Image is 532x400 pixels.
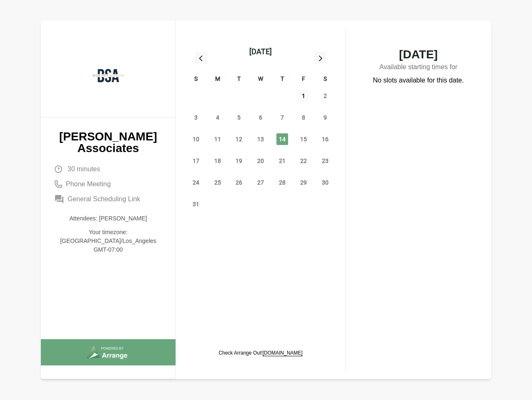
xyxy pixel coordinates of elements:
p: No slots available for this date. [373,75,464,85]
div: M [207,74,228,85]
span: Tuesday, August 5, 2025 [233,112,245,123]
p: Your timezone: [GEOGRAPHIC_DATA]/Los_Angeles GMT-07:00 [54,228,162,254]
p: Available starting times for [362,60,474,75]
span: 30 minutes [68,164,100,174]
span: Saturday, August 2, 2025 [319,90,331,102]
p: Attendees: [PERSON_NAME] [54,214,162,223]
span: Thursday, August 28, 2025 [276,177,288,188]
span: Saturday, August 16, 2025 [319,133,331,145]
span: Wednesday, August 13, 2025 [255,133,266,145]
div: [DATE] [249,46,272,57]
span: Friday, August 8, 2025 [298,112,309,123]
span: Thursday, August 21, 2025 [276,155,288,167]
div: S [314,74,336,85]
span: Tuesday, August 26, 2025 [233,177,245,188]
span: Sunday, August 31, 2025 [190,198,202,210]
span: Sunday, August 3, 2025 [190,112,202,123]
div: T [228,74,250,85]
span: Monday, August 11, 2025 [212,133,223,145]
span: Thursday, August 14, 2025 [276,133,288,145]
span: Monday, August 25, 2025 [212,177,223,188]
span: Monday, August 4, 2025 [212,112,223,123]
span: [DATE] [362,49,474,60]
div: W [250,74,271,85]
div: S [185,74,207,85]
span: Sunday, August 10, 2025 [190,133,202,145]
span: General Scheduling Link [68,194,140,204]
span: Saturday, August 9, 2025 [319,112,331,123]
span: Friday, August 29, 2025 [298,177,309,188]
span: Friday, August 15, 2025 [298,133,309,145]
div: T [271,74,293,85]
span: Tuesday, August 12, 2025 [233,133,245,145]
span: Phone Meeting [66,179,111,189]
span: Wednesday, August 27, 2025 [255,177,266,188]
span: Wednesday, August 6, 2025 [255,112,266,123]
span: Saturday, August 23, 2025 [319,155,331,167]
p: Check Arrange Out! [218,350,302,356]
p: [PERSON_NAME] Associates [54,131,162,154]
div: F [293,74,315,85]
span: Friday, August 22, 2025 [298,155,309,167]
span: Friday, August 1, 2025 [298,90,309,102]
a: [DOMAIN_NAME] [263,350,303,356]
span: Tuesday, August 19, 2025 [233,155,245,167]
span: Saturday, August 30, 2025 [319,177,331,188]
span: Sunday, August 17, 2025 [190,155,202,167]
span: Monday, August 18, 2025 [212,155,223,167]
span: Wednesday, August 20, 2025 [255,155,266,167]
span: Thursday, August 7, 2025 [276,112,288,123]
span: Sunday, August 24, 2025 [190,177,202,188]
